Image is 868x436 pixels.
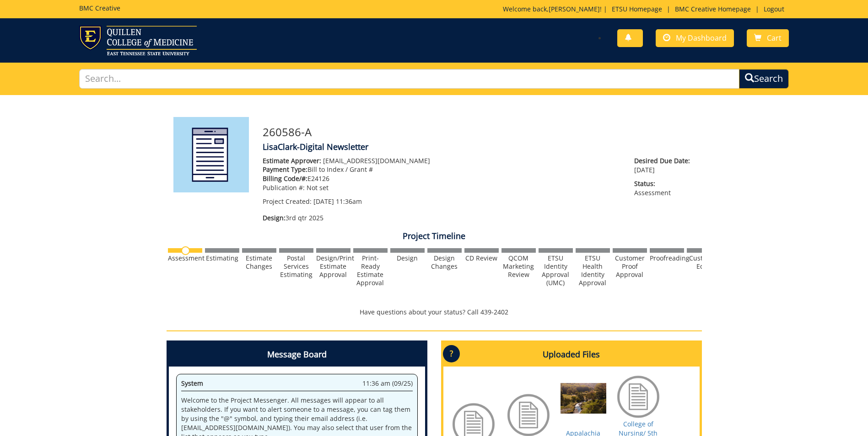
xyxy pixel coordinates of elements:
[263,213,286,222] span: Design:
[549,5,600,13] a: [PERSON_NAME]
[263,126,695,138] h3: 260586-A
[263,156,321,165] span: Estimate Approver:
[634,179,695,197] p: Assessment
[650,254,684,262] div: Proofreading
[279,254,313,279] div: Postal Services Estimating
[576,254,610,287] div: ETSU Health Identity Approval
[313,197,362,206] span: [DATE] 11:36am
[353,254,388,287] div: Print-Ready Estimate Approval
[362,379,413,388] span: 11:36 am (09/25)
[263,165,307,174] span: Payment Type:
[607,5,667,13] a: ETSU Homepage
[687,254,721,271] div: Customer Edits
[167,308,702,317] p: Have questions about your status? Call 439-2402
[169,343,425,367] h4: Message Board
[501,254,536,279] div: QCOM Marketing Review
[181,379,203,388] span: System
[263,183,305,192] span: Publication #:
[307,183,329,192] span: Not set
[427,254,462,271] div: Design Changes
[767,33,782,43] span: Cart
[670,5,755,13] a: BMC Creative Homepage
[263,197,312,206] span: Project Created:
[205,254,239,262] div: Estimating
[263,165,621,174] p: Bill to Index / Grant #
[634,156,695,165] span: Desired Due Date:
[263,174,307,183] span: Billing Code/#:
[759,5,789,13] a: Logout
[503,5,789,14] p: Welcome back, ! | | |
[443,343,700,367] h4: Uploaded Files
[656,29,734,47] a: My Dashboard
[263,143,695,152] h4: LisaClark-Digital Newsletter
[634,179,695,188] span: Status:
[263,213,621,223] p: 3rd qtr 2025
[173,117,249,192] img: Product featured image
[539,254,573,287] div: ETSU Identity Approval (UMC)
[79,69,739,89] input: Search...
[464,254,499,262] div: CD Review
[242,254,276,271] div: Estimate Changes
[181,246,190,255] img: no
[634,156,695,175] p: [DATE]
[168,254,202,262] div: Assessment
[443,345,460,362] p: ?
[79,26,197,55] img: ETSU logo
[676,33,727,43] span: My Dashboard
[263,174,621,183] p: E24126
[79,5,120,11] h5: BMC Creative
[613,254,647,279] div: Customer Proof Approval
[747,29,789,47] a: Cart
[316,254,350,279] div: Design/Print Estimate Approval
[167,232,702,241] h4: Project Timeline
[390,254,425,262] div: Design
[263,156,621,165] p: [EMAIL_ADDRESS][DOMAIN_NAME]
[739,69,789,89] button: Search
